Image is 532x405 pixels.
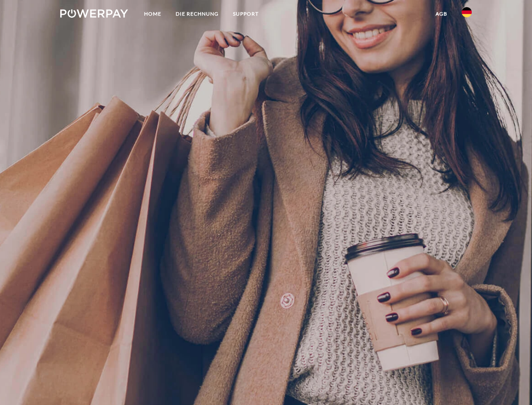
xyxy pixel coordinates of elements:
[60,9,128,18] img: logo-powerpay-white.svg
[137,6,168,22] a: Home
[168,6,226,22] a: DIE RECHNUNG
[428,6,454,22] a: agb
[226,6,266,22] a: SUPPORT
[462,7,472,17] img: de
